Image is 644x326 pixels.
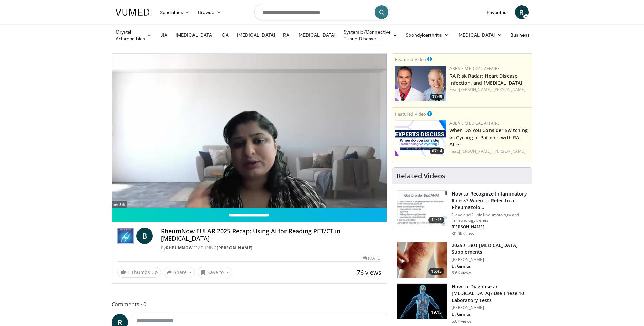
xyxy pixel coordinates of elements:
h4: Related Videos [397,172,445,180]
a: Spondyloarthritis [402,28,453,42]
p: [PERSON_NAME] [452,224,528,230]
img: 52ade5ce-f38d-48c3-9990-f38919e14253.png.150x105_q85_crop-smart_upscale.png [395,66,446,101]
a: Specialties [156,5,194,19]
a: [PERSON_NAME], [459,148,492,154]
a: 07:14 [395,120,446,156]
img: 281e1a3d-dfe2-4a67-894e-a40ffc0c4a99.150x105_q85_crop-smart_upscale.jpg [397,242,447,278]
span: 07:14 [430,148,444,154]
a: JIA [156,28,171,42]
a: [MEDICAL_DATA] [233,28,279,42]
p: 6.6K views [452,270,472,276]
a: RA [279,28,293,42]
a: RA Risk Radar: Heart Disease, Infection, and [MEDICAL_DATA] [449,73,522,86]
div: [DATE] [363,255,381,261]
button: Share [164,267,195,278]
p: [PERSON_NAME] [452,257,528,262]
a: [PERSON_NAME] [217,245,253,251]
img: 5cecf4a9-46a2-4e70-91ad-1322486e7ee4.150x105_q85_crop-smart_upscale.jpg [397,191,447,226]
button: Save to [198,267,232,278]
small: Featured Video [395,56,426,62]
a: B [136,228,153,244]
p: [PERSON_NAME] [452,305,528,310]
a: Browse [194,5,225,19]
span: 19:15 [428,309,445,316]
img: VuMedi Logo [116,9,152,16]
div: By FEATURING [161,245,382,251]
a: RheumNow [166,245,193,251]
a: Crystal Arthropathies [112,28,156,42]
a: 11:15 How to Recognize Inflammatory Illness? When to Refer to a Rheumatolo… Cleveland Clinic Rheu... [397,190,528,237]
span: Comments 0 [112,300,387,309]
a: R [515,5,529,19]
span: 17:49 [430,94,444,100]
p: D. Girnita [452,312,528,317]
a: Favorites [483,5,511,19]
a: [PERSON_NAME] [493,87,526,93]
span: 15:43 [428,268,445,275]
small: Featured Video [395,111,426,117]
div: Feat. [449,87,529,93]
a: OA [218,28,233,42]
a: [PERSON_NAME], [459,87,492,93]
h3: 2025's Best [MEDICAL_DATA] Supplements [452,242,528,256]
span: 1 [127,269,130,276]
h4: RheumNow EULAR 2025 Recap: Using AI for Reading PET/CT in [MEDICAL_DATA] [161,228,382,242]
a: [PERSON_NAME] [493,148,526,154]
p: Cleveland Clinic Rheumatology and Immunology Series [452,212,528,223]
a: Business [506,28,541,42]
a: 15:43 2025's Best [MEDICAL_DATA] Supplements [PERSON_NAME] D. Girnita 6.6K views [397,242,528,278]
a: AbbVie Medical Affairs [449,66,500,72]
a: [MEDICAL_DATA] [171,28,218,42]
span: 76 views [357,268,381,277]
h3: How to Recognize Inflammatory Illness? When to Refer to a Rheumatolo… [452,190,528,211]
div: Feat. [449,148,529,155]
a: 1 Thumbs Up [117,267,161,278]
a: AbbVie Medical Affairs [449,120,500,126]
a: 19:15 How to Diagnose an [MEDICAL_DATA]? Use These 10 Laboratory Tests [PERSON_NAME] D. Girnita 6... [397,283,528,324]
input: Search topics, interventions [254,4,390,20]
span: 11:15 [428,217,445,223]
p: 6.6K views [452,319,472,324]
a: Systemic/Connective Tissue Disease [339,28,402,42]
a: When Do You Consider Switching vs Cycling in Patients with RA After … [449,127,528,148]
img: RheumNow [117,228,134,244]
p: D. Girnita [452,264,528,269]
a: 17:49 [395,66,446,101]
a: [MEDICAL_DATA] [293,28,339,42]
a: [MEDICAL_DATA] [453,28,506,42]
img: 94354a42-e356-4408-ae03-74466ea68b7a.150x105_q85_crop-smart_upscale.jpg [397,284,447,319]
h3: How to Diagnose an [MEDICAL_DATA]? Use These 10 Laboratory Tests [452,283,528,304]
p: 30.0K views [452,231,474,237]
img: 5519c3fa-eacf-45bd-bb44-10a6acfac8a5.png.150x105_q85_crop-smart_upscale.png [395,120,446,156]
video-js: Video Player [112,54,387,208]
